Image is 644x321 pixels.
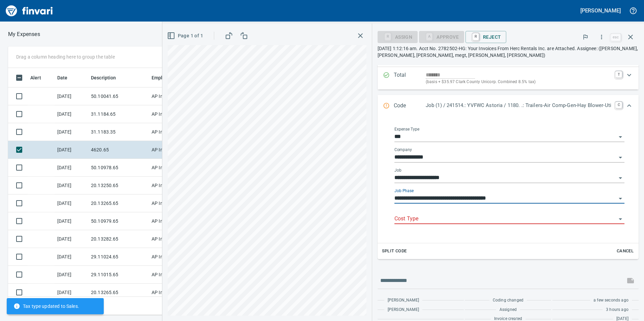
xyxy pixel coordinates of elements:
button: Flag [578,30,593,44]
td: [DATE] [55,123,88,141]
label: Expense Type [394,127,419,131]
p: [DATE] 1:12:16 am. Acct No. 2782502-HG: Your Invoices From Herc Rentals Inc. are Attached. Assign... [378,45,639,59]
a: C [615,102,622,108]
span: This records your message into the invoice and notifies anyone mentioned [622,273,639,289]
td: 20.13265.65 [88,194,149,212]
span: Employee [152,74,182,82]
span: Cancel [616,247,634,255]
span: 3 hours ago [606,307,629,313]
td: [DATE] [55,159,88,177]
td: AP Invoices [149,159,199,177]
a: esc [611,34,621,41]
td: 29.11024.65 [88,248,149,266]
td: AP Invoices [149,266,199,284]
td: [DATE] [55,87,88,105]
button: Open [616,214,625,224]
td: 50.10041.65 [88,87,149,105]
td: AP Invoices [149,177,199,194]
span: Assigned [500,307,517,313]
p: My Expenses [8,30,40,38]
span: Employee [152,74,173,82]
td: 20.13265.65 [88,284,149,301]
div: Expand [378,117,639,259]
button: Cancel [614,246,636,256]
span: Coding changed [493,297,523,304]
button: Open [616,132,625,142]
td: 20.13282.65 [88,230,149,248]
td: [DATE] [55,105,88,123]
td: 50.10978.65 [88,159,149,177]
span: Close invoice [609,29,639,45]
span: Date [57,74,68,82]
td: 4620.65 [88,141,149,159]
p: Drag a column heading here to group the table [16,53,115,60]
span: [PERSON_NAME] [388,297,419,304]
nav: breadcrumb [8,30,40,38]
td: [DATE] [55,141,88,159]
span: Split Code [382,247,407,255]
button: Page 1 of 1 [166,30,206,42]
button: [PERSON_NAME] [579,5,622,16]
td: [DATE] [55,248,88,266]
a: R [473,33,479,40]
td: AP Invoices [149,123,199,141]
td: [DATE] [55,212,88,230]
span: Tax type updated to Sales. [13,303,79,310]
span: Alert [30,74,41,82]
td: AP Invoices [149,105,199,123]
label: Job [394,168,401,172]
td: AP Invoices [149,87,199,105]
td: AP Invoices [149,230,199,248]
span: Reject [471,31,501,43]
button: Open [616,173,625,183]
div: Expand [378,95,639,117]
td: 29.11015.65 [88,266,149,284]
span: Description [91,74,125,82]
td: [DATE] [55,266,88,284]
span: Page 1 of 1 [168,32,203,40]
button: Split Code [380,246,409,256]
a: T [615,71,622,78]
div: Expand [378,67,639,90]
td: [DATE] [55,177,88,194]
p: (basis + $35.97 Clark County Unicorp. Combined 8.5% tax) [426,79,611,85]
span: a few seconds ago [593,297,629,304]
p: Job (1) / 241514.: YVFWC Astoria / 1180. .: Trailers-Air Comp-Gen-Hay Blower-Uti [426,102,611,109]
span: Alert [30,74,50,82]
td: [DATE] [55,194,88,212]
td: 20.13250.65 [88,177,149,194]
td: [DATE] [55,284,88,301]
button: Open [616,153,625,162]
button: Open [616,194,625,203]
td: 31.1183.35 [88,123,149,141]
p: Total [394,71,426,85]
td: AP Invoices [149,212,199,230]
label: Company [394,148,412,152]
div: Cost Type required [419,34,464,39]
span: Description [91,74,116,82]
span: [PERSON_NAME] [388,307,419,313]
td: 50.10979.65 [88,212,149,230]
td: AP Invoices [149,194,199,212]
label: Job Phase [394,189,414,193]
td: AP Invoices [149,284,199,301]
span: Date [57,74,76,82]
img: Finvari [4,3,55,19]
td: AP Invoices [149,248,199,266]
p: Code [394,102,426,110]
div: Assign [378,34,418,39]
td: AP Invoices [149,141,199,159]
td: 31.1184.65 [88,105,149,123]
h5: [PERSON_NAME] [580,7,621,14]
button: RReject [465,31,506,43]
td: [DATE] [55,230,88,248]
button: More [594,30,609,44]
